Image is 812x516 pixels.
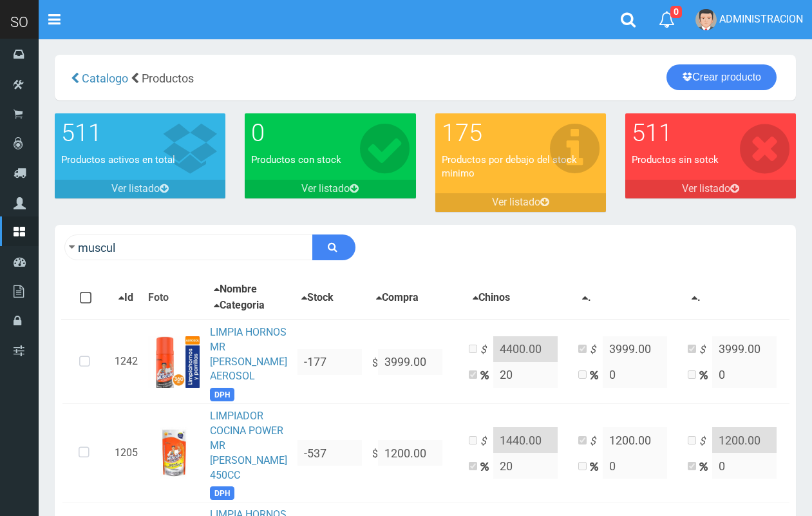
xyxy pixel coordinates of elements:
i: $ [590,434,603,449]
font: 511 [632,119,672,147]
td: 1205 [109,404,143,502]
button: Stock [297,290,337,306]
td: $ [367,404,464,502]
i: $ [480,434,493,449]
i: $ [699,434,712,449]
font: 511 [61,119,102,147]
span: Productos [142,72,194,85]
font: Ver listado [682,182,730,195]
a: LIMPIA HORNOS MR [PERSON_NAME] AEROSOL [210,326,287,383]
button: . [688,290,704,306]
font: Productos con stock [251,154,341,166]
button: . [578,290,595,306]
button: Chinos [469,290,514,306]
a: Ver listado [625,180,796,198]
a: Catalogo [79,72,128,85]
a: Ver listado [245,180,415,198]
font: 0 [251,119,265,147]
span: DPH [210,388,234,401]
a: Crear producto [666,64,777,90]
a: Ver listado [55,180,225,198]
button: Nombre [210,282,261,298]
span: 0 [670,6,682,18]
th: Foto [143,276,205,320]
img: ... [160,427,187,479]
img: User Image [695,9,717,30]
a: LIMPIADOR COCINA POWER MR [PERSON_NAME] 450CC [210,410,287,481]
font: Productos activos en total [61,154,175,166]
button: Compra [372,290,422,306]
font: Ver listado [301,182,350,195]
font: Productos por debajo del stock minimo [442,154,577,179]
i: $ [480,343,493,358]
i: $ [699,343,712,358]
img: ... [148,336,200,388]
button: Categoria [210,298,269,314]
font: 175 [442,119,482,147]
td: 1242 [109,320,143,404]
i: $ [590,343,603,358]
td: $ [367,320,464,404]
font: Productos sin sotck [632,154,719,166]
font: Ver listado [492,196,540,208]
button: Id [115,290,137,306]
span: Catalogo [82,72,128,85]
span: DPH [210,486,234,500]
input: Ingrese su busqueda [64,234,313,260]
a: Ver listado [435,193,606,212]
font: Ver listado [111,182,160,195]
span: ADMINISTRACION [719,13,803,25]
